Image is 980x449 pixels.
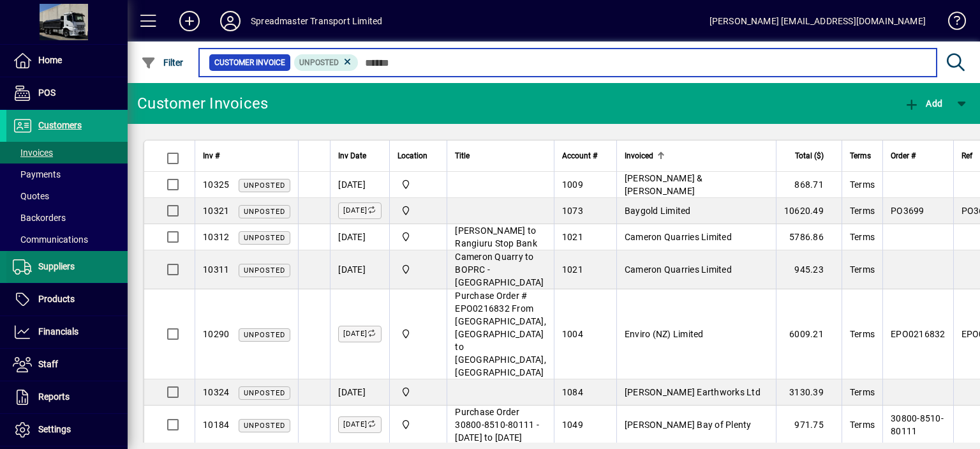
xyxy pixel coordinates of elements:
td: 5786.86 [776,224,842,250]
span: Terms [850,149,871,163]
a: Financials [6,316,128,348]
span: Order # [891,149,916,163]
span: Unposted [244,234,285,242]
div: Spreadmaster Transport Limited [251,11,382,31]
span: 10312 [203,232,229,242]
span: Terms [850,232,875,242]
div: Order # [891,149,946,163]
a: Payments [6,164,128,185]
span: Terms [850,387,875,397]
span: Inv # [203,149,219,163]
span: Settings [38,424,71,434]
td: [DATE] [330,379,389,406]
span: Terms [850,420,875,430]
span: Unposted [299,58,339,67]
span: 1084 [562,387,583,397]
span: EPO0216832 [891,329,946,339]
td: 3130.39 [776,379,842,406]
button: Profile [210,10,251,33]
div: Inv Date [338,149,382,163]
a: POS [6,77,128,109]
a: Invoices [6,142,128,164]
span: 965 State Highway 2 [397,418,439,432]
span: Invoiced [625,149,653,163]
span: 965 State Highway 2 [397,327,439,341]
td: [DATE] [330,172,389,198]
span: Products [38,294,75,304]
span: Unposted [244,331,285,339]
a: Products [6,284,128,316]
label: [DATE] [338,326,382,342]
span: Unposted [244,389,285,397]
span: Ref [961,149,972,163]
span: Baygold Limited [625,206,691,216]
label: [DATE] [338,416,382,433]
td: [DATE] [330,224,389,250]
span: Enviro (NZ) Limited [625,329,704,339]
button: Filter [138,51,187,74]
span: Terms [850,329,875,339]
span: PO3699 [891,206,924,216]
td: 10620.49 [776,198,842,224]
div: Invoiced [625,149,768,163]
span: 1004 [562,329,583,339]
div: Total ($) [784,149,835,163]
span: 965 State Highway 2 [397,385,439,399]
span: Reports [38,392,70,402]
a: Home [6,45,128,77]
span: 10324 [203,387,229,397]
span: Home [38,55,62,65]
div: [PERSON_NAME] [EMAIL_ADDRESS][DOMAIN_NAME] [709,11,926,31]
span: 965 State Highway 2 [397,230,439,244]
span: 1009 [562,179,583,190]
td: [DATE] [330,250,389,289]
span: Cameron Quarries Limited [625,264,732,275]
span: 10184 [203,420,229,430]
span: Unposted [244,266,285,275]
span: Add [904,98,942,109]
span: POS [38,88,56,98]
div: Inv # [203,149,290,163]
td: 868.71 [776,172,842,198]
button: Add [901,92,946,115]
a: Quotes [6,185,128,207]
div: Title [455,149,546,163]
div: Account # [562,149,609,163]
span: Inv Date [338,149,366,163]
span: 10311 [203,264,229,275]
button: Add [169,10,210,33]
span: Account # [562,149,597,163]
span: 30800-8510-80111 [891,413,944,436]
a: Staff [6,349,128,381]
span: 1073 [562,206,583,216]
a: Knowledge Base [939,3,964,44]
span: Customers [38,120,82,130]
span: Customer Invoice [214,56,285,69]
span: Invoices [13,148,53,158]
span: 1021 [562,232,583,242]
label: [DATE] [338,202,382,219]
a: Settings [6,414,128,446]
span: Filter [141,57,184,68]
mat-chip: Customer Invoice Status: Unposted [294,54,359,71]
span: Unposted [244,422,285,430]
span: Terms [850,179,875,190]
span: Title [455,149,470,163]
span: [PERSON_NAME] to Rangiuru Stop Bank [455,225,537,248]
span: 10290 [203,329,229,339]
span: Quotes [13,191,49,201]
a: Backorders [6,207,128,229]
span: 10325 [203,179,229,190]
span: Backorders [13,213,66,223]
span: Terms [850,206,875,216]
span: 965 State Highway 2 [397,204,439,218]
div: Location [397,149,439,163]
span: Unposted [244,181,285,190]
span: [PERSON_NAME] Earthworks Ltd [625,387,761,397]
span: [PERSON_NAME] Bay of Plenty [625,420,752,430]
span: Purchase Order # EPO0216832 From [GEOGRAPHIC_DATA], [GEOGRAPHIC_DATA] to [GEOGRAPHIC_DATA], [GEOG... [455,291,546,377]
span: Suppliers [38,261,75,271]
span: Unposted [244,208,285,216]
span: Terms [850,264,875,275]
span: Cameron Quarry to BOPRC - [GEOGRAPHIC_DATA] [455,252,544,287]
